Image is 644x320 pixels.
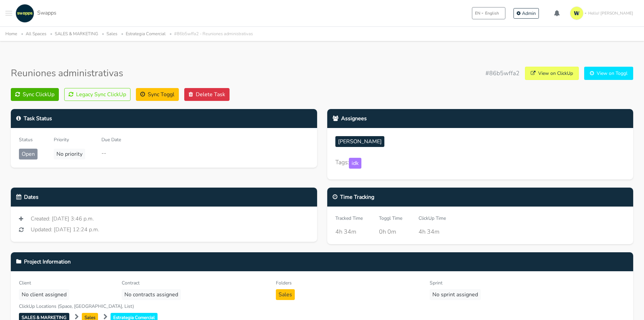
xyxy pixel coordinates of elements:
img: isotipo-3-3e143c57.png [570,6,583,20]
button: Delete Task [184,88,230,101]
a: View on ClickUp [525,67,579,80]
div: Folders [276,279,420,286]
span: #86b5wffa2 [485,69,520,78]
li: #86b5wffa2 - Reuniones administrativas [167,30,253,38]
span: Hello! [PERSON_NAME] [588,10,633,16]
a: SALES & MARKETING [55,31,98,37]
button: Sync Toggl [136,88,179,101]
span: No priority [54,149,85,159]
a: [PERSON_NAME] [335,136,387,150]
button: Toggle navigation menu [5,4,12,23]
div: Tracked Time [335,215,363,222]
button: ENEnglish [472,7,505,19]
div: Dates [11,188,317,207]
a: View on Toggl [584,67,633,80]
div: Project Information [11,252,633,271]
div: Due Date [101,136,121,143]
a: Hello! [PERSON_NAME] [567,4,639,23]
span: Swapps [37,9,56,17]
h3: Reuniones administrativas [11,68,123,79]
button: Legacy Sync ClickUp [64,88,130,101]
img: swapps-linkedin-v2.jpg [16,4,34,23]
div: 4h 34m [335,227,363,236]
span: Open [19,149,38,159]
div: Toggl Time [379,215,402,222]
a: All Spaces [26,31,46,37]
a: Admin [514,8,539,19]
span: Updated: [DATE] 12:24 p.m. [31,226,99,234]
div: Task Status [11,109,317,128]
div: Client [19,279,112,286]
div: Status [19,136,38,143]
span: Sales [276,289,295,300]
div: Tags: [335,158,625,171]
button: Sync ClickUp [11,88,59,101]
span: No sprint assigned [430,289,481,300]
span: No contracts assigned [122,289,181,300]
span: Admin [522,10,536,17]
a: Sales [106,31,117,37]
div: 4h 34m [419,227,446,236]
div: Sprint [430,279,574,286]
a: Estrategia Comercial [126,31,166,37]
div: Time Tracking [327,188,634,207]
div: Assignees [327,109,634,128]
span: Created: [DATE] 3:46 p.m. [31,215,94,223]
div: Priority [54,136,85,143]
div: Contract [122,279,266,286]
div: -- [101,149,121,157]
a: Sales [276,290,297,298]
span: idk [349,158,361,169]
span: English [485,10,499,16]
div: ClickUp Time [419,215,446,222]
div: ClickUp Locations (Space, [GEOGRAPHIC_DATA], List) [19,303,214,310]
span: No client assigned [19,289,69,300]
div: 0h 0m [379,227,402,236]
a: Swapps [14,4,56,23]
span: [PERSON_NAME] [335,136,384,147]
a: Home [5,31,17,37]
